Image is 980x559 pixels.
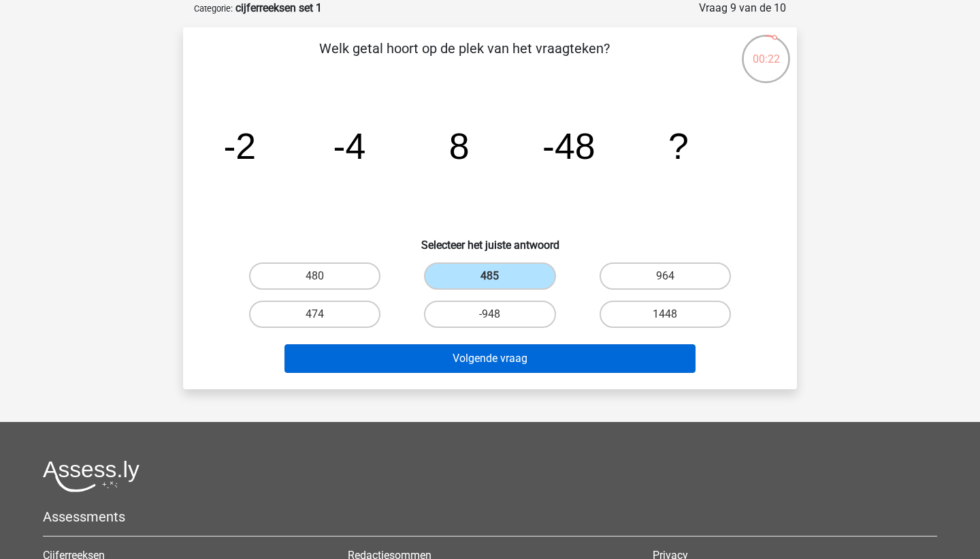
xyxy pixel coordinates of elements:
[600,262,731,290] label: 964
[43,460,140,492] img: Assessly logo
[205,38,724,79] p: Welk getal hoort op de plek van het vraagteken?
[424,301,555,328] label: -948
[43,509,937,525] h5: Assessments
[205,228,775,252] h6: Selecteer het juiste antwoord
[249,262,380,290] label: 480
[333,125,366,166] tspan: -4
[235,1,322,14] strong: cijferreeksen set 1
[668,125,689,166] tspan: ?
[600,301,731,328] label: 1448
[223,125,256,166] tspan: -2
[542,125,595,166] tspan: -48
[194,3,233,14] small: Categorie:
[449,125,470,166] tspan: 8
[424,262,555,290] label: 485
[284,344,696,373] button: Volgende vraag
[249,301,380,328] label: 474
[740,33,791,67] div: 00:22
